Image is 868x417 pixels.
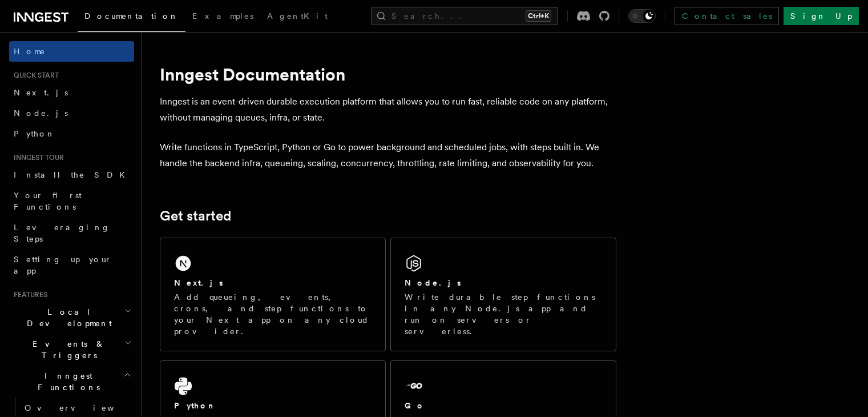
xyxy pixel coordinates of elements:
[9,103,134,123] a: Node.js
[160,238,386,351] a: Next.jsAdd queueing, events, crons, and step functions to your Next app on any cloud provider.
[14,46,46,57] span: Home
[526,10,551,22] kbd: Ctrl+K
[9,153,64,162] span: Inngest tour
[25,403,142,412] span: Overview
[185,3,260,31] a: Examples
[160,208,231,224] a: Get started
[405,277,461,288] h2: Node.js
[784,7,859,25] a: Sign Up
[9,165,134,185] a: Install the SDK
[9,71,59,80] span: Quick start
[14,129,55,138] span: Python
[160,139,616,171] p: Write functions in TypeScript, Python or Go to power background and scheduled jobs, with steps bu...
[675,7,779,25] a: Contact sales
[9,370,123,393] span: Inngest Functions
[267,11,328,21] span: AgentKit
[14,88,68,97] span: Next.js
[390,238,616,351] a: Node.jsWrite durable step functions in any Node.js app and run on servers or serverless.
[9,123,134,144] a: Python
[14,255,112,275] span: Setting up your app
[78,3,185,32] a: Documentation
[192,11,253,21] span: Examples
[9,366,134,398] button: Inngest Functions
[174,400,216,411] h2: Python
[9,290,47,299] span: Features
[9,82,134,103] a: Next.js
[14,170,132,179] span: Install the SDK
[14,109,68,118] span: Node.js
[405,400,425,411] h2: Go
[14,191,82,211] span: Your first Functions
[9,249,134,281] a: Setting up your app
[371,7,558,25] button: Search...Ctrl+K
[84,11,179,21] span: Documentation
[405,291,602,337] p: Write durable step functions in any Node.js app and run on servers or serverless.
[9,185,134,217] a: Your first Functions
[9,334,134,366] button: Events & Triggers
[9,338,124,361] span: Events & Triggers
[9,41,134,62] a: Home
[628,9,656,23] button: Toggle dark mode
[174,277,223,288] h2: Next.js
[160,64,616,85] h1: Inngest Documentation
[160,94,616,126] p: Inngest is an event-driven durable execution platform that allows you to run fast, reliable code ...
[9,217,134,249] a: Leveraging Steps
[174,291,372,337] p: Add queueing, events, crons, and step functions to your Next app on any cloud provider.
[260,3,334,31] a: AgentKit
[9,306,124,329] span: Local Development
[14,223,110,243] span: Leveraging Steps
[9,302,134,334] button: Local Development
